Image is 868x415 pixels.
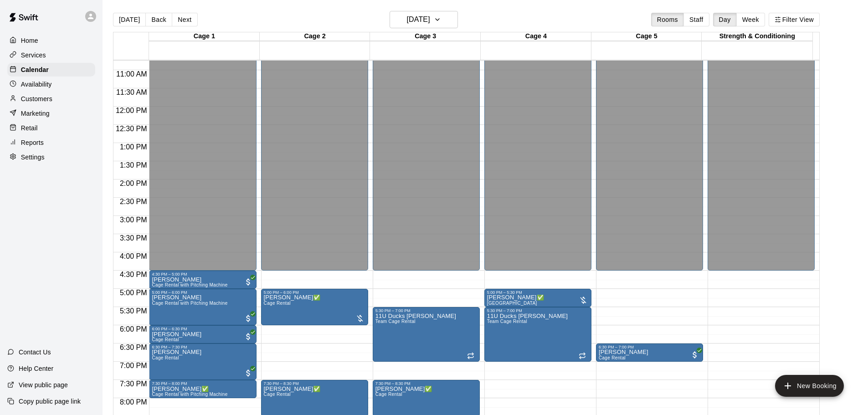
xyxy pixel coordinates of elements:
a: Retail [7,121,95,135]
span: 6:00 PM [118,325,149,333]
span: 6:30 PM [118,343,149,351]
a: Calendar [7,63,95,77]
span: All customers have paid [244,332,253,341]
p: Calendar [21,65,49,74]
button: [DATE] [113,13,146,26]
button: Back [145,13,172,26]
a: Settings [7,150,95,164]
p: Help Center [19,364,53,373]
span: 8:00 PM [118,398,149,406]
span: All customers have paid [690,350,699,359]
h6: [DATE] [407,13,430,26]
span: 1:30 PM [118,161,149,169]
div: 5:00 PM – 6:00 PM: Brayden Dix [149,289,256,325]
a: Services [7,48,95,62]
span: 12:30 PM [113,125,149,133]
div: 6:30 PM – 7:30 PM [152,345,253,349]
a: Availability [7,77,95,91]
span: [GEOGRAPHIC_DATA] [487,301,537,306]
p: Marketing [21,109,50,118]
div: Cage 5 [591,32,702,41]
p: Services [21,51,46,60]
div: Home [7,34,95,47]
div: Cage 3 [370,32,481,41]
button: Filter View [769,13,820,26]
div: 7:30 PM – 8:30 PM [264,381,365,386]
div: 5:00 PM – 6:00 PM [264,290,365,295]
span: Cage Rental [264,392,291,397]
p: Reports [21,138,44,147]
button: [DATE] [390,11,458,28]
span: Cage Rental [599,355,626,360]
span: Cage Rental [152,355,179,360]
div: 7:30 PM – 8:00 PM: Fletcher✅ [149,380,256,398]
div: 5:30 PM – 7:00 PM: 11U Ducks Roop [373,307,480,362]
span: Cage Rental [375,392,402,397]
span: Cage Rental [152,337,179,342]
span: 11:30 AM [114,88,149,96]
div: Cage 2 [260,32,370,41]
p: Settings [21,153,45,162]
div: 4:30 PM – 5:00 PM [152,272,253,277]
div: 6:30 PM – 7:00 PM: Whitney Delgado [596,343,703,362]
p: View public page [19,380,68,389]
p: Availability [21,80,52,89]
div: 4:30 PM – 5:00 PM: Matt Beebe [149,271,256,289]
span: Cage Rental with Pitching Machine [152,301,227,306]
div: Customers [7,92,95,106]
span: All customers have paid [244,314,253,323]
p: Copy public page link [19,397,81,406]
span: 7:30 PM [118,380,149,388]
span: 5:00 PM [118,289,149,297]
button: Rooms [651,13,684,26]
span: 7:00 PM [118,362,149,369]
span: Cage Rental with Pitching Machine [152,282,227,287]
span: 11:00 AM [114,70,149,78]
div: Cage 1 [149,32,260,41]
p: Contact Us [19,348,51,357]
span: 3:00 PM [118,216,149,224]
button: Staff [683,13,709,26]
div: 5:30 PM – 7:00 PM [487,308,589,313]
div: 5:00 PM – 5:30 PM: Jennifer Gerstenmaier✅ [484,289,591,307]
span: 3:30 PM [118,234,149,242]
span: Cage Rental with Pitching Machine [152,392,227,397]
span: 4:00 PM [118,252,149,260]
button: Next [172,13,197,26]
p: Retail [21,123,38,133]
div: 5:00 PM – 5:30 PM [487,290,589,295]
a: Marketing [7,107,95,120]
p: Home [21,36,38,45]
span: All customers have paid [244,369,253,378]
span: Recurring event [579,352,586,359]
span: 1:00 PM [118,143,149,151]
span: 2:30 PM [118,198,149,205]
span: 4:30 PM [118,271,149,278]
div: 5:00 PM – 6:00 PM: Thomas Portaro✅ [261,289,368,325]
div: 6:00 PM – 6:30 PM [152,327,253,331]
span: 5:30 PM [118,307,149,315]
span: Team Cage Rental [487,319,527,324]
span: Cage Rental [264,301,291,306]
button: add [775,375,844,397]
div: 5:30 PM – 7:00 PM [375,308,477,313]
a: Reports [7,136,95,149]
span: All customers have paid [244,277,253,287]
div: 7:30 PM – 8:30 PM [375,381,477,386]
div: 7:30 PM – 8:00 PM [152,381,253,386]
div: 6:30 PM – 7:30 PM: Jessica Crabtree [149,343,256,380]
span: 2:00 PM [118,179,149,187]
button: Week [736,13,765,26]
span: Recurring event [467,352,474,359]
div: 5:00 PM – 6:00 PM [152,290,253,295]
span: Team Cage Rental [375,319,416,324]
div: 6:00 PM – 6:30 PM: Whitney Delgado [149,325,256,343]
span: 12:00 PM [113,107,149,114]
